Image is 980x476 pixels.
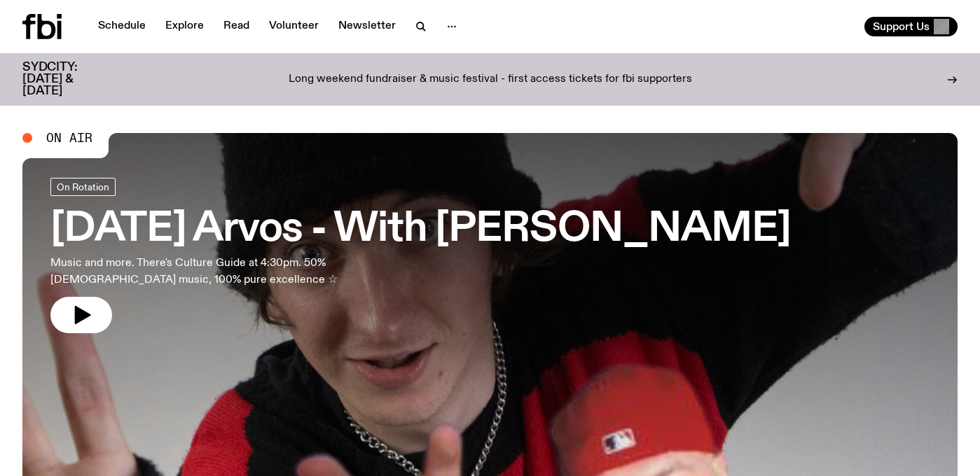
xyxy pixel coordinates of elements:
[57,181,109,192] span: On Rotation
[157,17,212,36] a: Explore
[864,17,958,36] button: Support Us
[330,17,404,36] a: Newsletter
[90,17,154,36] a: Schedule
[22,62,112,97] h3: SYDCITY: [DATE] & [DATE]
[50,178,116,196] a: On Rotation
[261,17,327,36] a: Volunteer
[46,132,92,144] span: On Air
[289,73,692,86] p: Long weekend fundraiser & music festival - first access tickets for fbi supporters
[50,210,791,249] h3: [DATE] Arvos - With [PERSON_NAME]
[873,20,930,33] span: Support Us
[50,178,791,333] a: [DATE] Arvos - With [PERSON_NAME]Music and more. There's Culture Guide at 4:30pm. 50% [DEMOGRAPHI...
[50,255,409,288] p: Music and more. There's Culture Guide at 4:30pm. 50% [DEMOGRAPHIC_DATA] music, 100% pure excellen...
[215,17,258,36] a: Read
